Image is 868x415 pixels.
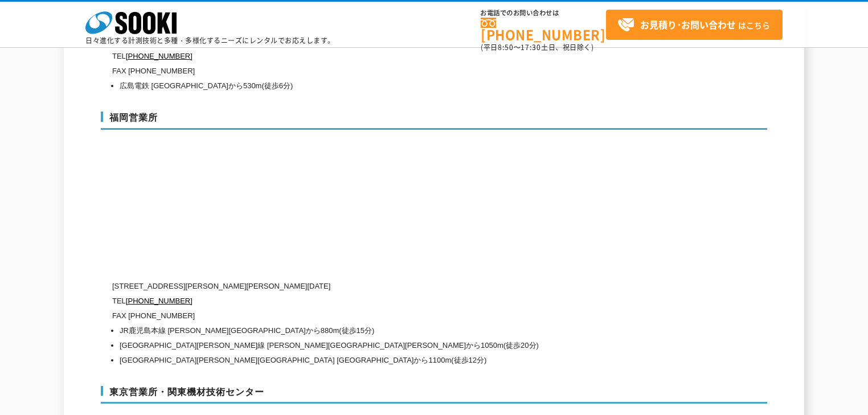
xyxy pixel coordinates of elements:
[126,297,193,305] a: [PHONE_NUMBER]
[112,309,659,323] p: FAX [PHONE_NUMBER]
[112,294,659,309] p: TEL
[112,49,659,64] p: TEL
[120,353,659,368] li: [GEOGRAPHIC_DATA][PERSON_NAME][GEOGRAPHIC_DATA] [GEOGRAPHIC_DATA]から1100m(徒歩12分)
[481,10,606,17] span: お電話でのお問い合わせは
[85,37,335,44] p: 日々進化する計測技術と多種・多様化するニーズにレンタルでお応えします。
[606,10,783,40] a: お見積り･お問い合わせはこちら
[112,64,659,79] p: FAX [PHONE_NUMBER]
[521,42,541,52] span: 17:30
[617,17,770,34] span: はこちら
[112,279,659,294] p: [STREET_ADDRESS][PERSON_NAME][PERSON_NAME][DATE]
[120,338,659,353] li: [GEOGRAPHIC_DATA][PERSON_NAME]線 [PERSON_NAME][GEOGRAPHIC_DATA][PERSON_NAME]から1050m(徒歩20分)
[498,42,514,52] span: 8:50
[481,42,593,52] span: (平日 ～ 土日、祝日除く)
[120,323,659,338] li: JR鹿児島本線 [PERSON_NAME][GEOGRAPHIC_DATA]から880m(徒歩15分)
[481,18,606,41] a: [PHONE_NUMBER]
[126,52,193,60] a: [PHONE_NUMBER]
[640,18,736,31] strong: お見積り･お問い合わせ
[120,79,659,93] li: 広島電鉄 [GEOGRAPHIC_DATA]から530m(徒歩6分)
[101,112,767,130] h3: 福岡営業所
[101,386,767,404] h3: 東京営業所・関東機材技術センター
